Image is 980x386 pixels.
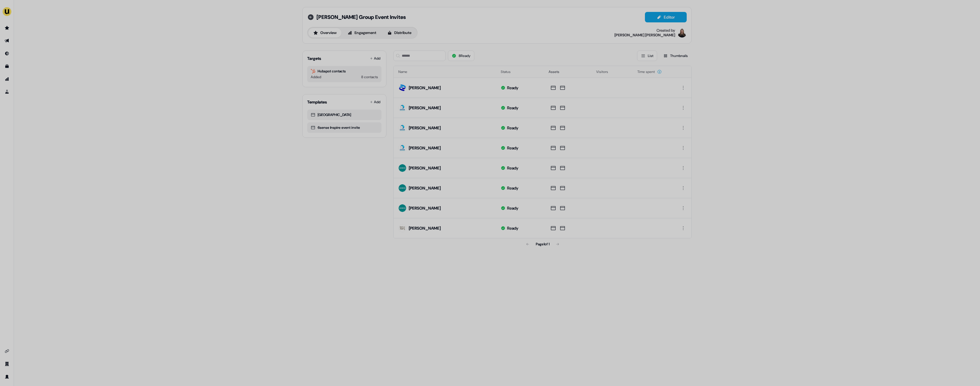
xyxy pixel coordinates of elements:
span: [PERSON_NAME] Group Event Invites [317,14,406,21]
div: Ready [507,185,518,191]
div: Created by [657,28,675,33]
img: Geneviève [677,28,687,37]
div: [PERSON_NAME] [409,85,441,91]
a: Go to integrations [2,346,12,356]
div: [PERSON_NAME] [PERSON_NAME] [614,33,675,37]
div: Added [311,74,321,80]
button: Time spent [637,67,662,77]
div: [PERSON_NAME] [409,125,441,131]
div: [PERSON_NAME] [409,205,441,211]
div: Page 1 of 1 [536,241,549,247]
th: Assets [544,66,592,78]
button: Distribute [382,28,416,37]
a: Go to attribution [2,74,12,84]
div: 6sense Inspire event invite [311,125,378,131]
button: Name [398,67,414,77]
div: [PERSON_NAME] [409,185,441,191]
button: Add [369,54,381,62]
div: [PERSON_NAME] [409,225,441,231]
div: [PERSON_NAME] [409,165,441,171]
a: Go to templates [2,62,12,71]
a: Editor [645,15,687,21]
a: Go to outbound experience [2,36,12,45]
div: Ready [507,105,518,111]
button: Engagement [343,28,381,37]
div: Ready [507,165,518,171]
div: Ready [507,225,518,231]
button: 8Ready [448,51,474,61]
a: Go to prospects [2,23,12,33]
button: Thumbnails [659,51,692,61]
a: Go to Inbound [2,49,12,58]
button: List [637,51,657,61]
div: Hubspot contacts [311,68,378,74]
div: 8 contacts [361,74,378,80]
a: Go to experiments [2,87,12,96]
button: Overview [308,28,341,37]
div: Ready [507,125,518,131]
button: Add [369,98,381,106]
div: Ready [507,145,518,151]
div: [PERSON_NAME] [409,145,441,151]
div: Ready [507,85,518,91]
div: Templates [307,99,327,105]
a: Go to team [2,359,12,369]
div: [GEOGRAPHIC_DATA] [311,112,378,118]
button: Editor [645,12,687,22]
button: Status [501,67,518,77]
div: Targets [307,56,321,61]
a: Go to profile [2,372,12,381]
button: Visitors [596,67,615,77]
div: [PERSON_NAME] [409,105,441,111]
div: Ready [507,205,518,211]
